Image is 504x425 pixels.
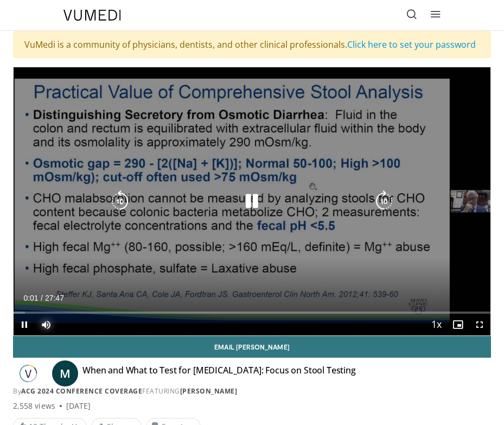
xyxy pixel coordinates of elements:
span: 27:47 [45,294,64,302]
button: Playback Rate [425,314,447,335]
a: Click here to set your password [347,39,476,50]
button: Enable picture-in-picture mode [447,314,469,335]
span: 0:01 [23,294,38,302]
div: VuMedi is a community of physicians, dentists, and other clinical professionals. [13,31,491,58]
h4: When and What to Test for [MEDICAL_DATA]: Focus on Stool Testing [82,365,356,382]
a: [PERSON_NAME] [180,386,238,396]
button: Fullscreen [469,314,490,335]
img: ACG 2024 Conference Coverage [13,365,43,382]
span: 2,558 views [13,401,55,411]
div: [DATE] [66,401,91,411]
a: M [52,360,78,386]
span: / [41,294,43,302]
a: Email [PERSON_NAME] [13,336,491,358]
img: VuMedi Logo [63,10,121,21]
video-js: Video Player [14,67,490,335]
div: By FEATURING [13,386,491,396]
button: Mute [35,314,57,335]
button: Pause [14,314,35,335]
a: ACG 2024 Conference Coverage [21,386,142,396]
div: Progress Bar [14,312,490,314]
